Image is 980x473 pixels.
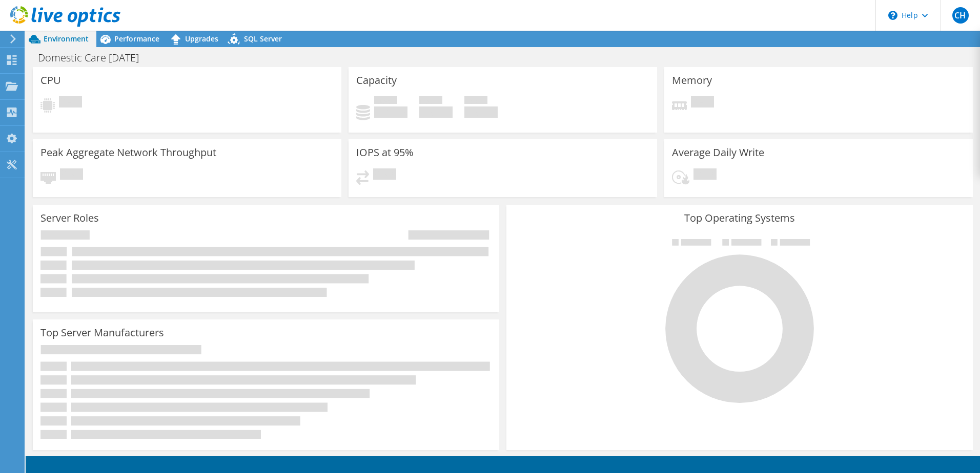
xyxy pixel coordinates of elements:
h4: 0 GiB [419,106,453,118]
h4: 0 GiB [464,106,498,118]
h3: Capacity [356,75,397,86]
span: CH [952,7,969,24]
span: Environment [44,34,89,44]
span: Pending [691,96,714,110]
h1: Domestic Care [DATE] [33,52,155,63]
h3: IOPS at 95% [356,147,414,158]
span: Upgrades [185,34,218,44]
svg: \n [888,11,897,20]
span: Pending [373,168,396,182]
span: Pending [59,96,82,110]
span: Total [464,96,487,106]
h3: CPU [40,75,61,86]
h4: 0 GiB [374,106,407,118]
span: Used [374,96,397,106]
h3: Memory [672,75,712,86]
span: Performance [114,34,159,44]
span: Pending [60,168,83,182]
span: Free [419,96,442,106]
span: Pending [693,168,717,182]
h3: Average Daily Write [672,147,764,158]
h3: Server Roles [40,212,99,224]
h3: Top Operating Systems [514,212,965,224]
span: SQL Server [244,34,282,44]
h3: Peak Aggregate Network Throughput [40,147,216,158]
h3: Top Server Manufacturers [40,327,164,338]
